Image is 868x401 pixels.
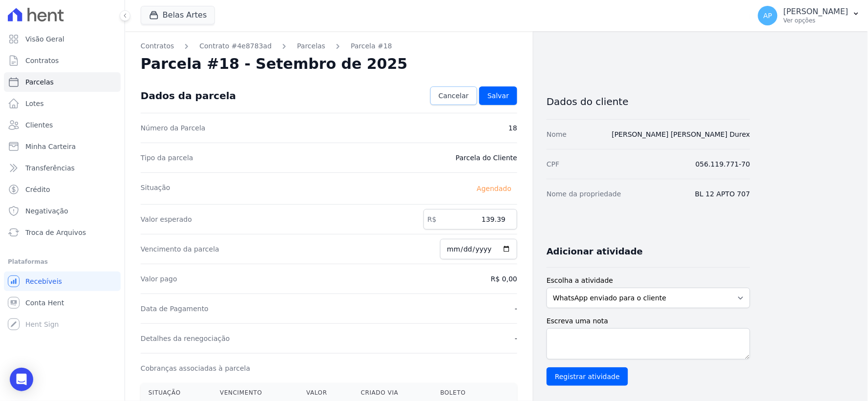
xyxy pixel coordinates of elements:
p: Ver opções [783,17,848,24]
dt: Data de Pagamento [141,304,209,314]
span: AP [763,12,772,19]
span: Parcelas [25,77,54,87]
a: Parcelas [297,41,325,51]
span: Lotes [25,99,44,108]
dd: R$ 0,00 [491,274,517,284]
dt: Vencimento da parcela [141,244,219,254]
a: Troca de Arquivos [4,223,121,242]
a: Salvar [479,86,517,105]
span: Transferências [25,163,75,173]
h2: Parcela #18 - Setembro de 2025 [141,55,408,73]
a: Contrato #4e8783ad [199,41,272,51]
span: Contratos [25,56,59,65]
dd: 18 [508,123,517,133]
dd: - [515,334,517,343]
a: Crédito [4,180,121,199]
dt: Valor pago [141,274,177,284]
span: Clientes [25,120,53,130]
dt: Situação [141,183,170,194]
a: Recebíveis [4,272,121,291]
input: Registrar atividade [547,367,628,386]
div: Dados da parcela [141,90,236,102]
dt: Tipo da parcela [141,153,193,163]
a: [PERSON_NAME] [PERSON_NAME] Durex [612,130,750,138]
span: Cancelar [439,91,469,101]
dd: BL 12 APTO 707 [695,189,750,199]
div: Plataformas [8,256,117,268]
dt: Detalhes da renegociação [141,334,230,343]
p: [PERSON_NAME] [783,7,848,17]
span: Salvar [487,91,509,101]
span: Minha Carteira [25,142,76,151]
dd: Parcela do Cliente [456,153,517,163]
span: Agendado [471,183,517,194]
label: Escolha a atividade [547,275,750,286]
div: Open Intercom Messenger [10,368,33,391]
a: Contratos [141,41,174,51]
a: Contratos [4,51,121,70]
span: Negativação [25,206,68,216]
h3: Adicionar atividade [547,246,643,257]
a: Parcela #18 [351,41,392,51]
dt: Número da Parcela [141,123,206,133]
button: AP [PERSON_NAME] Ver opções [750,2,868,29]
a: Lotes [4,94,121,113]
label: Escreva uma nota [547,316,750,326]
dt: CPF [547,159,559,169]
a: Visão Geral [4,29,121,49]
span: Visão Geral [25,34,64,44]
dt: Cobranças associadas à parcela [141,363,250,373]
nav: Breadcrumb [141,41,517,51]
a: Minha Carteira [4,137,121,156]
span: Recebíveis [25,276,62,286]
a: Parcelas [4,72,121,92]
dd: - [515,304,517,314]
span: Conta Hent [25,298,64,308]
button: Belas Artes [141,6,215,24]
a: Negativação [4,201,121,221]
span: Crédito [25,185,50,194]
span: Troca de Arquivos [25,228,86,237]
dt: Valor esperado [141,214,192,224]
dt: Nome da propriedade [547,189,621,199]
a: Clientes [4,115,121,135]
dt: Nome [547,129,567,139]
a: Conta Hent [4,293,121,313]
a: Transferências [4,158,121,178]
a: Cancelar [430,86,477,105]
h3: Dados do cliente [547,96,750,107]
dd: 056.119.771-70 [696,159,750,169]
